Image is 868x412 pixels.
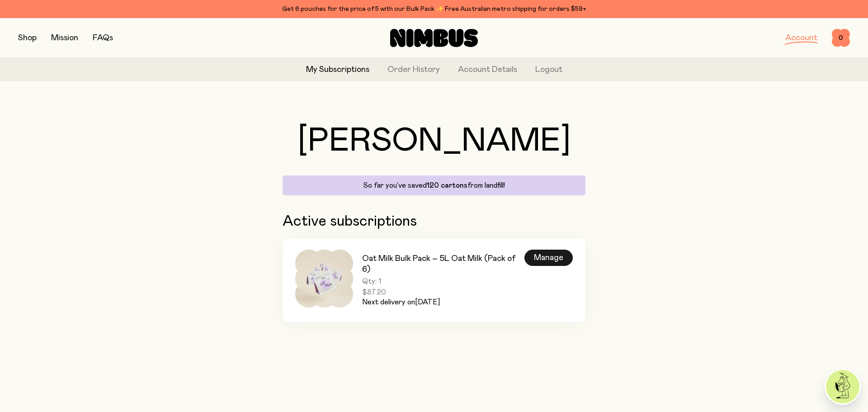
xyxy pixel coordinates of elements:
h3: Oat Milk Bulk Pack – 5L Oat Milk (Pack of 6) [362,253,524,275]
img: agent [826,370,859,403]
span: Qty: 1 [362,277,524,286]
a: My Subscriptions [306,64,369,76]
a: Account Details [458,64,517,76]
button: Logout [535,64,562,76]
span: [DATE] [415,298,440,306]
h2: Active subscriptions [283,213,585,230]
div: Manage [524,250,573,266]
button: 0 [832,29,850,47]
span: $87.20 [362,288,524,297]
p: So far you’ve saved from landfill! [288,181,580,190]
a: Mission [51,34,78,42]
a: FAQs [93,34,113,42]
a: Oat Milk Bulk Pack – 5L Oat Milk (Pack of 6)Qty: 1$87.20Next delivery on[DATE]Manage [283,239,585,322]
p: Next delivery on [362,297,524,308]
a: Order History [387,64,440,76]
div: Get 6 pouches for the price of 5 with our Bulk Pack ✨ Free Australian metro shipping for orders $59+ [18,4,850,14]
span: 120 cartons [427,182,467,189]
h1: [PERSON_NAME] [283,125,585,157]
a: Account [785,34,817,42]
